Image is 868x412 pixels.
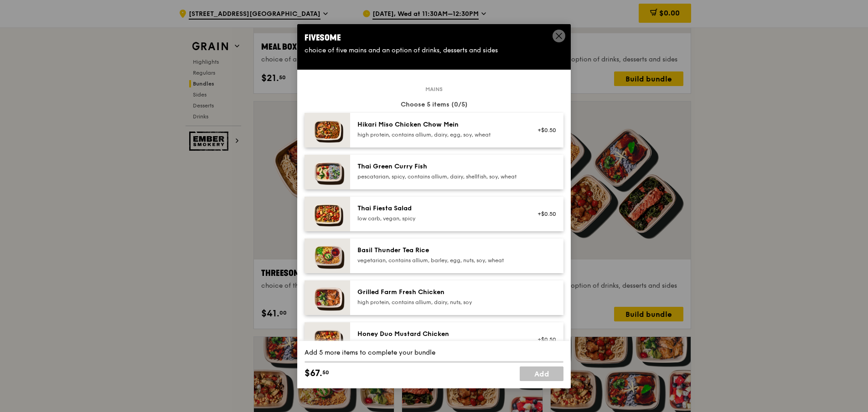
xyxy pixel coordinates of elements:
div: Thai Green Curry Fish [357,162,521,171]
div: vegetarian, contains allium, barley, egg, nuts, soy, wheat [357,257,521,264]
span: 50 [322,369,329,376]
img: daily_normal_Hikari_Miso_Chicken_Chow_Mein__Horizontal_.jpg [305,113,350,148]
div: high protein, contains allium, dairy, egg, soy, wheat [357,131,521,138]
div: Honey Duo Mustard Chicken [357,330,521,339]
div: low carb, vegan, spicy [357,215,521,222]
span: Mains [422,86,446,93]
img: daily_normal_Honey_Duo_Mustard_Chicken__Horizontal_.jpg [305,322,350,357]
span: $67. [305,366,322,380]
div: Fivesome [305,31,563,44]
div: Thai Fiesta Salad [357,204,521,213]
div: +$0.50 [532,336,556,343]
div: Basil Thunder Tea Rice [357,246,521,255]
div: +$0.50 [532,210,556,218]
img: daily_normal_HORZ-Thai-Green-Curry-Fish.jpg [305,155,350,189]
div: +$0.50 [532,127,556,134]
div: Choose 5 items (0/5) [305,100,563,109]
a: Add [520,366,563,381]
div: Hikari Miso Chicken Chow Mein [357,120,521,129]
img: daily_normal_HORZ-Basil-Thunder-Tea-Rice.jpg [305,239,350,273]
div: choice of five mains and an option of drinks, desserts and sides [305,46,563,55]
div: high protein, contains allium, dairy, nuts, soy [357,299,521,306]
div: pescatarian, spicy, contains allium, dairy, shellfish, soy, wheat [357,173,521,180]
img: daily_normal_HORZ-Grilled-Farm-Fresh-Chicken.jpg [305,280,350,315]
div: Grilled Farm Fresh Chicken [357,288,521,297]
div: high protein, contains allium, soy, wheat [357,341,521,348]
div: Add 5 more items to complete your bundle [305,348,563,357]
img: daily_normal_Thai_Fiesta_Salad__Horizontal_.jpg [305,197,350,231]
